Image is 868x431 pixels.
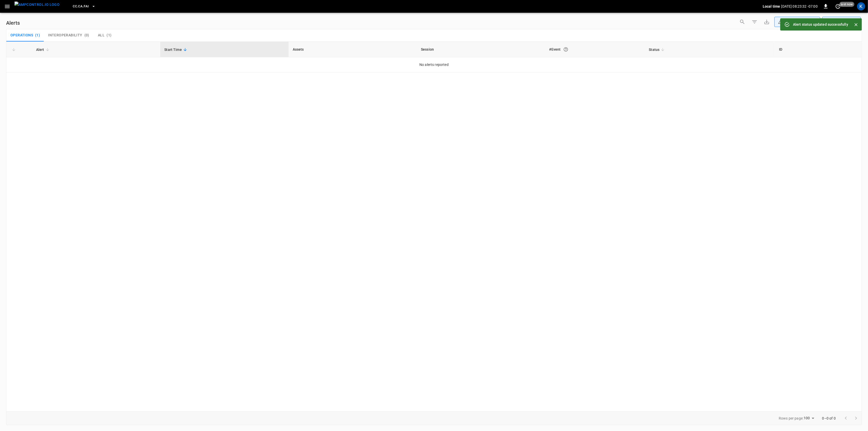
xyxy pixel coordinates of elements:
[84,33,89,38] span: ( 0 )
[36,47,51,53] span: Alert
[417,42,545,57] th: Session
[6,19,20,27] h6: Alerts
[164,47,188,53] span: Start Time
[71,2,97,11] button: CC.CA.FAI
[98,33,105,38] span: All
[289,42,417,57] th: Assets
[781,4,818,9] p: [DATE] 08:23:32 -07:00
[775,42,862,57] th: ID
[14,2,60,8] img: ampcontrol.io logo
[778,19,812,25] div: Unresolved
[549,45,641,54] div: #Event
[832,17,861,27] div: Last 24 hrs
[779,416,803,421] p: Rows per page:
[857,2,865,10] div: profile-icon
[852,21,860,28] button: Close
[10,33,33,38] span: Operations
[6,57,862,73] td: No alerts reported
[649,47,666,53] span: Status
[793,20,848,29] div: Alert status updated successfully
[840,2,855,7] span: just now
[834,2,842,10] button: set refresh interval
[107,33,111,38] span: ( 1 )
[35,33,40,38] span: ( 1 )
[561,45,570,54] button: An event is a single occurrence of an issue. An alert groups related events for the same asset, m...
[73,4,89,9] span: CC.CA.FAI
[48,33,82,38] span: Interoperability
[804,414,816,422] div: 100
[822,416,836,421] p: 0–0 of 0
[763,4,780,9] p: Local time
